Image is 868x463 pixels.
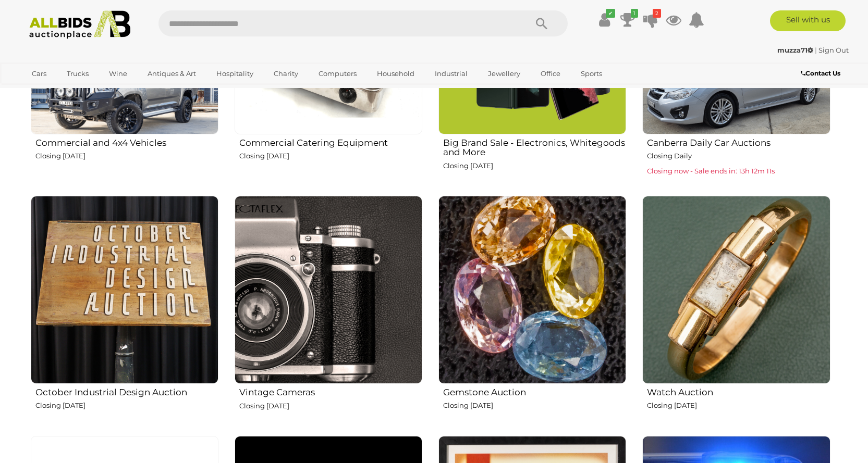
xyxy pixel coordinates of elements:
a: Jewellery [481,65,527,82]
span: Closing now - Sale ends in: 13h 12m 11s [647,167,775,175]
p: Closing [DATE] [239,150,422,162]
img: October Industrial Design Auction [31,196,218,383]
i: 1 [631,9,638,18]
h2: Commercial Catering Equipment [239,135,422,148]
h2: Gemstone Auction [443,385,626,397]
a: 2 [643,10,658,29]
a: Trucks [60,65,95,82]
strong: muzza71 [777,46,813,54]
a: Sign Out [818,46,849,54]
p: Closing Daily [647,150,830,162]
a: Charity [267,65,305,82]
h2: Commercial and 4x4 Vehicles [35,135,218,148]
a: Contact Us [801,68,843,79]
a: Household [370,65,421,82]
img: Gemstone Auction [438,196,626,383]
img: Vintage Cameras [235,196,422,384]
p: Closing [DATE] [647,399,830,411]
i: ✔ [606,9,615,18]
a: ✔ [597,10,613,29]
h2: Vintage Cameras [239,385,422,397]
a: Computers [312,65,363,82]
a: Hospitality [210,65,260,82]
p: Closing [DATE] [443,399,626,411]
a: Cars [25,65,53,82]
h2: October Industrial Design Auction [35,385,218,397]
i: 2 [653,9,661,18]
a: Office [534,65,567,82]
p: Closing [DATE] [443,160,626,172]
a: Industrial [428,65,474,82]
h2: Canberra Daily Car Auctions [647,135,830,148]
img: Watch Auction [642,196,830,383]
h2: Watch Auction [647,385,830,397]
span: | [815,46,817,54]
a: muzza71 [777,46,815,54]
a: Wine [102,65,134,82]
a: Sports [574,65,609,82]
a: October Industrial Design Auction Closing [DATE] [30,195,218,428]
a: Watch Auction Closing [DATE] [642,195,830,428]
button: Search [516,10,568,36]
a: Gemstone Auction Closing [DATE] [438,195,626,428]
a: Antiques & Art [141,65,203,82]
h2: Big Brand Sale - Electronics, Whitegoods and More [443,135,626,157]
img: Allbids.com.au [23,10,137,39]
a: [GEOGRAPHIC_DATA] [25,82,113,99]
a: Sell with us [770,10,846,31]
p: Closing [DATE] [35,150,218,162]
b: Contact Us [801,69,840,77]
p: Closing [DATE] [35,399,218,411]
a: 1 [620,10,635,29]
a: Vintage Cameras Closing [DATE] [234,195,422,428]
p: Closing [DATE] [239,400,422,412]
